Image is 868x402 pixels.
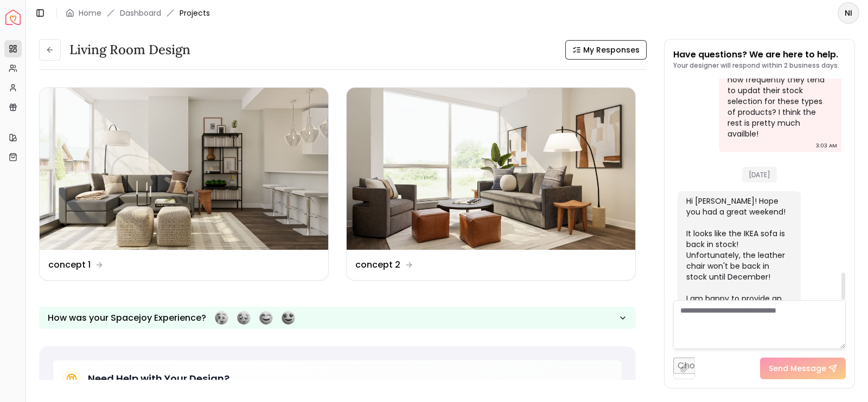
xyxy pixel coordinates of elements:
[88,371,229,386] h5: Need Help with Your Design?
[347,88,635,250] img: concept 2
[673,48,839,61] p: Have questions? We are here to help.
[48,312,206,325] p: How was your Spacejoy Experience?
[66,8,210,18] nav: breadcrumb
[816,140,837,151] div: 3:03 AM
[69,41,190,59] h3: Living Room design
[5,10,21,25] a: Spacejoy
[673,61,839,70] p: Your designer will respond within 2 business days.
[79,8,101,18] a: Home
[355,258,400,271] dd: concept 2
[120,8,161,18] a: Dashboard
[39,87,329,281] a: concept 1concept 1
[346,87,636,281] a: concept 2concept 2
[727,42,831,139] div: Ikea and Wayfair are out of stock for the couch and the chair , do you nkow how frequently they t...
[742,167,777,183] span: [DATE]
[565,40,647,60] button: My Responses
[583,44,640,55] span: My Responses
[40,88,328,250] img: concept 1
[5,10,21,25] img: Spacejoy Logo
[39,307,636,329] button: How was your Spacejoy Experience?Feeling terribleFeeling badFeeling goodFeeling awesome
[180,8,210,18] span: Projects
[838,2,859,24] button: NI
[839,3,858,23] span: NI
[48,258,91,271] dd: concept 1
[686,196,790,347] div: Hi [PERSON_NAME]! Hope you had a great weekend! It looks like the IKEA sofa is back in stock! Unf...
